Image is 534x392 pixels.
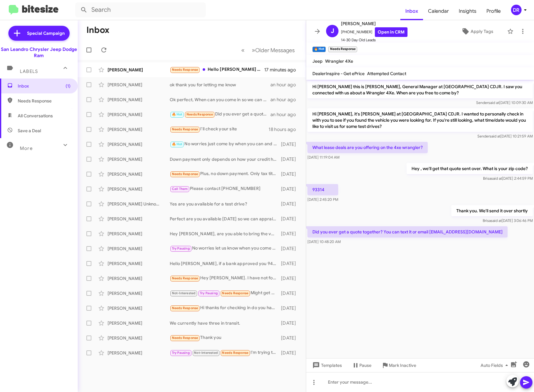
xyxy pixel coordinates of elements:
button: Apply Tags [450,26,504,37]
span: Needs Response [172,127,198,131]
div: [PERSON_NAME] [108,171,170,177]
span: [DATE] 2:45:20 PM [307,197,338,202]
span: Try Pausing [172,246,190,250]
span: [PHONE_NUMBER] [341,27,407,37]
div: [DATE] [280,275,301,282]
p: Did you ever get a quote together? You can text it or email [EMAIL_ADDRESS][DOMAIN_NAME] [307,226,508,237]
div: No worries let us know when you come back so we can setup an appointment to help you. [170,245,280,252]
h1: Inbox [86,25,109,35]
span: Templates [311,360,342,371]
span: Wrangler 4Xe [325,58,353,64]
div: Did you ever get a quote together? You can text it or email [EMAIL_ADDRESS][DOMAIN_NAME] [170,111,270,118]
div: [DATE] [280,156,301,162]
div: [PERSON_NAME] [108,335,170,341]
span: Jeep [312,58,323,64]
div: 18 hours ago [269,126,301,133]
span: Labels [20,69,38,74]
div: No worries just come by when you can and we will appraise the vehicle. [170,141,280,148]
span: Needs Response [222,291,248,295]
div: [DATE] [280,231,301,237]
div: DR [511,5,522,15]
span: Brisa [DATE] 3:06:46 PM [483,218,533,223]
span: Auto Fields [481,360,510,371]
div: [DATE] [280,186,301,192]
div: [DATE] [280,201,301,207]
div: Ok perfect, When can you come in so we can do a vehicle inspection? [170,97,270,103]
a: Special Campaign [8,26,70,41]
span: J [331,26,334,36]
div: [PERSON_NAME] [108,216,170,222]
div: [DATE] [280,320,301,326]
span: Try Pausing [172,351,190,355]
span: Save a Deal [18,128,41,134]
div: [PERSON_NAME] [108,260,170,267]
a: Profile [481,2,506,20]
div: [PERSON_NAME] [108,231,170,237]
div: [PERSON_NAME] Unknown [108,201,170,207]
span: Needs Response [186,112,213,116]
div: Hey [PERSON_NAME], are you able to bring the vehicle in for a quick appraisal? [170,231,280,237]
span: Not-Interested [194,351,218,355]
span: 🔥 Hot [172,142,182,146]
button: DR [506,5,527,15]
div: [PERSON_NAME] [108,275,170,282]
span: Apply Tags [471,26,493,37]
div: [PERSON_NAME] [108,290,170,296]
div: I'll check your site [170,126,269,133]
div: Hey [PERSON_NAME]. I have not found the car yet. I think the ones we were looking at were priced ... [170,275,280,282]
button: Next [248,44,298,56]
span: Needs Response [172,336,198,340]
div: [DATE] [280,350,301,356]
div: [PERSON_NAME] [108,82,170,88]
span: Not-Interested [172,291,196,295]
button: Templates [306,360,347,371]
div: Might get back to the project in the future but not clear when [170,290,280,297]
a: Calendar [423,2,454,20]
span: Special Campaign [27,30,65,36]
span: said at [488,100,499,105]
nav: Page navigation example [238,44,298,56]
span: » [252,46,255,54]
div: [PERSON_NAME] [108,97,170,103]
div: [PERSON_NAME] [108,156,170,162]
span: Needs Response [172,68,198,72]
p: Hey , we'll get that quote sent over. What is your zip code? [407,163,533,174]
span: 14-30 Day Old Leads [341,37,407,43]
span: Sender [DATE] 10:09:30 AM [476,100,533,105]
div: [PERSON_NAME] [108,111,170,118]
div: Hello [PERSON_NAME], if a bank approved you 94k then that means you have no issues borrowing more... [170,260,280,267]
p: Hi [PERSON_NAME] this is [PERSON_NAME], General Manager at [GEOGRAPHIC_DATA] CDJR. I saw you conn... [307,81,533,98]
div: [DATE] [280,141,301,147]
div: [PERSON_NAME] [108,350,170,356]
div: an hour ago [270,111,301,118]
div: [PERSON_NAME] [108,320,170,326]
div: [DATE] [280,260,301,267]
div: [DATE] [280,290,301,296]
span: Sender [DATE] 10:21:59 AM [477,134,533,138]
div: [DATE] [280,305,301,311]
span: Mark Inactive [389,360,416,371]
div: Perfect are you available [DATE] so we can appraise your vehicle in person? [170,216,280,222]
span: All Conversations [18,113,53,119]
a: Insights [454,2,481,20]
div: [PERSON_NAME] [108,246,170,252]
span: 🔥 Hot [172,112,182,116]
span: said at [491,176,502,181]
span: [DATE] 11:19:04 AM [307,155,339,160]
div: [PERSON_NAME] [108,141,170,147]
div: I'm trying to find the charger with the most options and it seems like [US_STATE] gets them first... [170,349,280,356]
small: 🔥 Hot [312,47,326,52]
div: [PERSON_NAME] [108,126,170,133]
span: Needs Response [172,172,198,176]
span: Needs Response [222,351,248,355]
span: (1) [66,83,71,89]
div: ok thank you for letting me know [170,82,270,88]
button: Mark Inactive [376,360,421,371]
span: DealerInspire - Get ePrice [312,71,365,76]
span: Inbox [400,2,423,20]
span: Attempted Contact [367,71,406,76]
div: Hello [PERSON_NAME] would like to refinance the charger but at the same time change the name loan... [170,66,264,73]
